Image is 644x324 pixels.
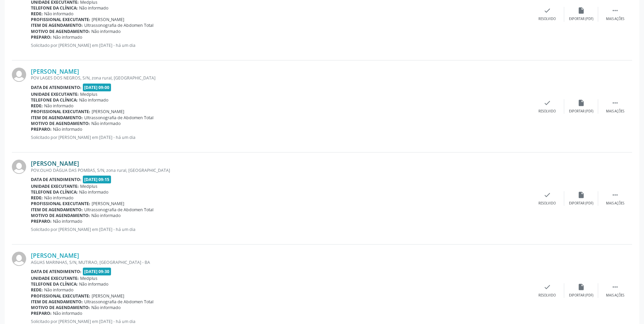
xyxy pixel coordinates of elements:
[31,109,90,114] b: Profissional executante:
[31,293,90,299] b: Profissional executante:
[91,213,121,218] span: Não informado
[44,195,73,201] span: Não informado
[31,177,81,182] b: Data de atendimento:
[31,259,530,265] div: AGUAS MARINHAS, S/N, MUTIRAO, [GEOGRAPHIC_DATA] - BA
[84,207,153,213] span: Ultrassonografia de Abdomen Total
[53,218,82,224] span: Não informado
[577,191,585,199] i: insert_drive_file
[31,189,78,195] b: Telefone da clínica:
[53,126,82,132] span: Não informado
[31,227,530,232] p: Solicitado por [PERSON_NAME] em [DATE] - há um dia
[12,252,26,266] img: img
[569,17,593,21] div: Exportar (PDF)
[611,283,619,291] i: 
[80,183,97,189] span: Medplus
[31,91,79,97] b: Unidade executante:
[31,269,81,274] b: Data de atendimento:
[611,99,619,107] i: 
[31,29,90,34] b: Motivo de agendamento:
[44,103,73,109] span: Não informado
[606,109,624,114] div: Mais ações
[83,84,111,91] span: [DATE] 09:00
[31,11,43,17] b: Rede:
[31,22,83,28] b: Item de agendamento:
[606,293,624,298] div: Mais ações
[31,299,83,305] b: Item de agendamento:
[31,252,79,259] a: [PERSON_NAME]
[12,68,26,82] img: img
[79,281,108,287] span: Não informado
[538,109,556,114] div: Resolvido
[569,201,593,206] div: Exportar (PDF)
[53,34,82,40] span: Não informado
[84,115,153,121] span: Ultrassonografia de Abdomen Total
[79,5,108,11] span: Não informado
[31,85,81,90] b: Data de atendimento:
[31,167,530,173] div: POV.OLHO DÁGUA DAS POMBAS, S/N, zona rural, [GEOGRAPHIC_DATA]
[611,191,619,199] i: 
[44,11,73,17] span: Não informado
[31,126,52,132] b: Preparo:
[544,283,551,291] i: check
[31,160,79,167] a: [PERSON_NAME]
[92,17,124,22] span: [PERSON_NAME]
[544,7,551,14] i: check
[31,75,530,81] div: POV LAGES DOS NEGROS, S/N, zona rural, [GEOGRAPHIC_DATA]
[31,218,52,224] b: Preparo:
[31,183,79,189] b: Unidade executante:
[92,293,124,299] span: [PERSON_NAME]
[53,310,82,316] span: Não informado
[84,299,153,305] span: Ultrassonografia de Abdomen Total
[577,7,585,14] i: insert_drive_file
[44,287,73,293] span: Não informado
[31,287,43,293] b: Rede:
[91,29,121,34] span: Não informado
[611,7,619,14] i: 
[538,17,556,21] div: Resolvido
[80,91,97,97] span: Medplus
[31,305,90,310] b: Motivo de agendamento:
[31,213,90,218] b: Motivo de agendamento:
[79,189,108,195] span: Não informado
[31,207,83,213] b: Item de agendamento:
[31,34,52,40] b: Preparo:
[83,268,111,275] span: [DATE] 09:30
[538,293,556,298] div: Resolvido
[31,42,530,48] p: Solicitado por [PERSON_NAME] em [DATE] - há um dia
[12,160,26,174] img: img
[31,97,78,103] b: Telefone da clínica:
[544,99,551,107] i: check
[544,191,551,199] i: check
[577,283,585,291] i: insert_drive_file
[577,99,585,107] i: insert_drive_file
[606,201,624,206] div: Mais ações
[92,109,124,114] span: [PERSON_NAME]
[91,121,121,126] span: Não informado
[31,310,52,316] b: Preparo:
[31,103,43,109] b: Rede:
[80,275,97,281] span: Medplus
[606,17,624,21] div: Mais ações
[31,201,90,206] b: Profissional executante:
[79,97,108,103] span: Não informado
[31,275,79,281] b: Unidade executante:
[31,134,530,140] p: Solicitado por [PERSON_NAME] em [DATE] - há um dia
[31,195,43,201] b: Rede:
[92,201,124,206] span: [PERSON_NAME]
[31,68,79,75] a: [PERSON_NAME]
[31,115,83,121] b: Item de agendamento:
[31,121,90,126] b: Motivo de agendamento:
[31,5,78,11] b: Telefone da clínica:
[569,293,593,298] div: Exportar (PDF)
[83,176,111,183] span: [DATE] 09:15
[538,201,556,206] div: Resolvido
[31,281,78,287] b: Telefone da clínica:
[31,17,90,22] b: Profissional executante:
[91,305,121,310] span: Não informado
[569,109,593,114] div: Exportar (PDF)
[84,22,153,28] span: Ultrassonografia de Abdomen Total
